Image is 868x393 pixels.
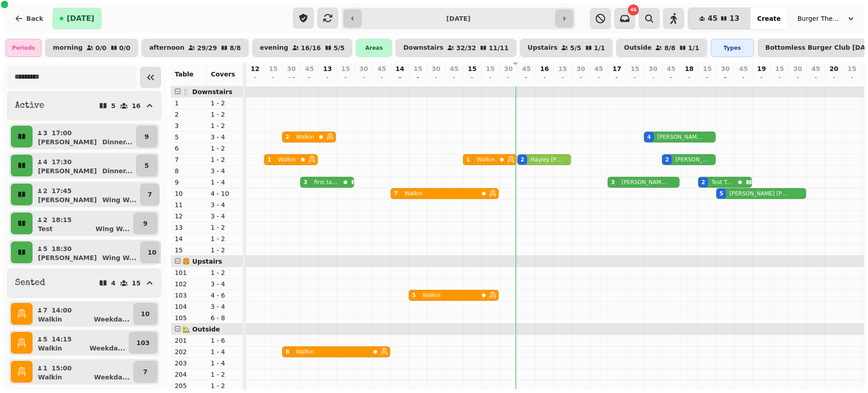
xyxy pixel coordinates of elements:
[520,39,613,57] button: Upstairs5/51/1
[34,155,134,176] button: 417:30[PERSON_NAME]Dinner...
[377,64,386,73] p: 45
[267,156,271,163] div: 1
[324,75,331,84] p: 0
[708,15,717,22] span: 45
[111,103,116,109] p: 5
[52,128,72,137] p: 17:00
[775,64,784,73] p: 15
[94,373,130,382] p: Weekda ...
[342,75,349,84] p: 0
[314,179,338,186] p: first table
[613,64,621,73] p: 17
[211,71,235,78] span: Covers
[541,75,548,84] p: 0
[175,166,203,175] p: 8
[611,179,614,186] div: 3
[211,359,240,368] p: 1 - 4
[211,144,240,153] p: 1 - 2
[175,110,203,119] p: 2
[288,75,295,84] p: 10
[211,178,240,187] p: 1 - 4
[211,200,240,209] p: 3 - 4
[360,75,367,84] p: 0
[403,44,443,52] p: Downstairs
[38,373,62,382] p: Walkin
[613,75,620,84] p: 3
[486,64,495,73] p: 15
[396,39,516,57] button: Downstairs32/3211/11
[211,166,240,175] p: 3 - 4
[230,45,241,51] p: 8 / 8
[175,268,203,277] p: 101
[630,8,637,12] span: 46
[719,190,723,197] div: 5
[396,75,403,84] p: 7
[129,332,157,354] button: 103
[211,302,240,311] p: 3 - 4
[848,64,856,73] p: 15
[175,279,203,289] p: 102
[34,332,127,354] button: 514:15WalkinWeekda...
[252,39,353,57] button: evening16/165/5
[94,315,130,324] p: Weekda ...
[145,132,149,141] p: 9
[149,44,184,52] p: afternoon
[7,269,161,298] button: Seated415
[175,381,203,390] p: 205
[211,370,240,379] p: 1 - 2
[520,156,524,163] div: 2
[140,184,160,205] button: 7
[175,370,203,379] p: 204
[102,253,136,262] p: Wing W ...
[688,8,750,29] button: 4513
[136,155,157,176] button: 5
[175,246,203,255] p: 15
[45,39,138,57] button: morning0/00/0
[624,44,651,52] p: Outside
[396,64,404,73] p: 14
[211,121,240,130] p: 1 - 2
[594,45,605,51] p: 1 / 1
[38,344,62,353] p: Walkin
[776,75,783,84] p: 0
[7,8,51,29] button: Back
[175,223,203,232] p: 13
[95,45,107,51] p: 0 / 0
[269,75,277,84] p: 1
[34,241,138,263] button: 518:30[PERSON_NAME]Wing W...
[468,64,476,73] p: 15
[143,219,147,228] p: 9
[757,15,781,22] span: Create
[450,75,458,84] p: 0
[664,45,675,51] p: 8 / 8
[175,291,203,300] p: 103
[111,280,116,286] p: 4
[38,137,97,147] p: [PERSON_NAME]
[667,64,675,73] p: 45
[102,166,132,175] p: Dinner ...
[175,133,203,142] p: 5
[794,75,801,84] p: 0
[148,248,156,257] p: 10
[528,44,557,52] p: Upstairs
[477,156,495,163] p: Walkin
[577,75,584,84] p: 0
[703,64,712,73] p: 15
[414,75,421,84] p: 5
[140,241,164,263] button: 10
[140,67,161,88] button: Collapse sidebar
[42,215,48,224] p: 2
[42,128,48,137] p: 3
[52,186,72,195] p: 17:45
[211,133,240,142] p: 3 - 4
[468,75,476,84] p: 1
[53,44,83,52] p: morning
[730,190,788,197] p: [PERSON_NAME] [PERSON_NAME]
[211,234,240,243] p: 1 - 2
[38,253,97,262] p: [PERSON_NAME]
[622,179,668,186] p: [PERSON_NAME] [PERSON_NAME] (FT)
[211,381,240,390] p: 1 - 2
[616,39,707,57] button: Outside8/81/1
[175,99,203,108] p: 1
[42,157,48,166] p: 4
